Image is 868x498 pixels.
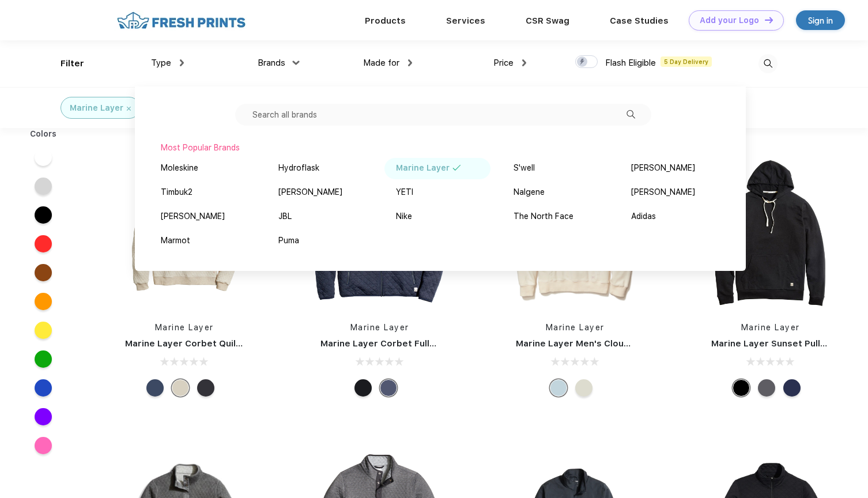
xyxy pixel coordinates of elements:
div: [PERSON_NAME] [278,186,342,198]
a: Marine Layer [546,323,605,332]
div: Sign in [808,14,833,27]
div: JBL [278,210,292,222]
span: Type [151,58,171,68]
div: Black [354,379,372,397]
a: Products [365,16,406,26]
span: Price [493,58,514,68]
div: Most Popular Brands [161,142,720,154]
div: Timbuk2 [161,186,193,198]
div: The North Face [514,210,573,222]
div: Nike [396,210,412,222]
div: Hydroflask [278,162,319,174]
div: Filter [61,57,84,70]
div: Nalgene [514,186,545,198]
a: Marine Layer Men's Cloud 9 Fleece Hoodie [516,338,704,349]
div: Moleskine [161,162,198,174]
div: [PERSON_NAME] [631,162,695,174]
div: Add your Logo [700,16,759,25]
img: filter_dropdown_search.svg [627,110,635,119]
a: Marine Layer Corbet Quilted Crewneck [125,338,298,349]
img: filter_cancel.svg [127,107,131,111]
img: fo%20logo%202.webp [114,10,249,31]
div: Marine Layer [396,162,450,174]
div: S'well [514,162,535,174]
div: Charcoal [197,379,214,397]
span: Flash Eligible [605,58,656,68]
div: Puma [278,235,299,247]
img: filter_selected.svg [452,165,461,171]
div: Colors [21,128,66,140]
a: Marine Layer [350,323,409,332]
span: 5 Day Delivery [661,56,712,67]
div: Oat Heather [172,379,189,397]
div: Marine Layer [70,102,123,114]
div: Cool Ombre [550,379,567,397]
div: Navy Heather [146,379,164,397]
img: func=resize&h=266 [108,157,261,310]
img: DT [765,17,773,23]
div: [PERSON_NAME] [631,186,695,198]
img: func=resize&h=266 [694,157,847,310]
div: Navy [380,379,397,397]
a: Marine Layer Corbet Full-Zip Jacket [320,338,480,349]
img: dropdown.png [180,59,184,66]
div: Black [733,379,750,397]
div: YETI [396,186,413,198]
a: CSR Swag [526,16,569,26]
div: [PERSON_NAME] [161,210,225,222]
div: Navy/Cream [575,379,592,397]
img: dropdown.png [292,61,299,65]
a: Marine Layer [155,323,214,332]
div: Asphalt Grey [758,379,775,397]
span: Made for [363,58,399,68]
div: Adidas [631,210,656,222]
a: Sign in [796,10,845,30]
a: Services [446,16,485,26]
img: dropdown.png [408,59,412,66]
div: True Navy [783,379,801,397]
span: Brands [258,58,285,68]
img: dropdown.png [522,59,526,66]
a: Marine Layer [741,323,800,332]
img: desktop_search.svg [758,54,778,73]
div: Marmot [161,235,190,247]
input: Search all brands [235,104,651,126]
